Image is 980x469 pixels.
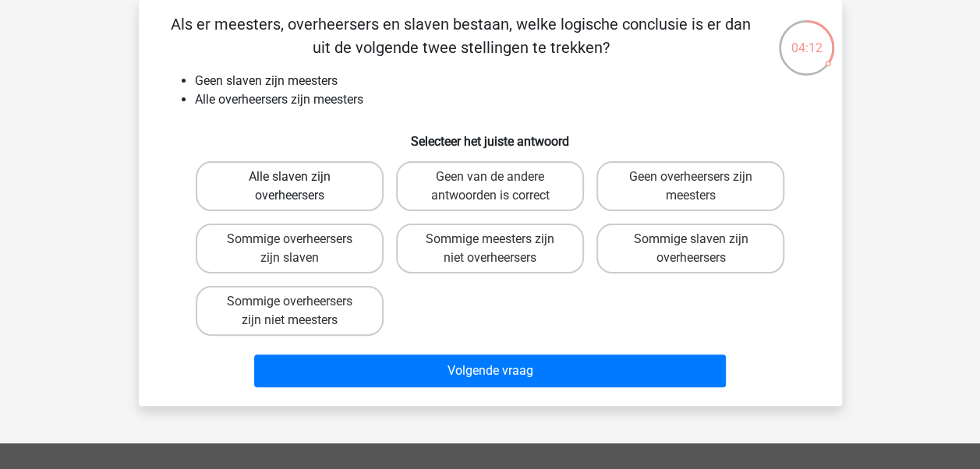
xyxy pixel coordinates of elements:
label: Sommige overheersers zijn slaven [196,224,384,273]
button: Volgende vraag [254,354,726,387]
label: Sommige slaven zijn overheersers [596,224,784,273]
li: Alle overheersers zijn meesters [195,90,817,109]
label: Sommige meesters zijn niet overheersers [396,224,584,273]
label: Sommige overheersers zijn niet meesters [196,286,384,336]
p: Als er meesters, overheersers en slaven bestaan, welke logische conclusie is er dan uit de volgen... [164,12,759,59]
h6: Selecteer het juiste antwoord [164,122,817,149]
li: Geen slaven zijn meesters [195,72,817,90]
label: Geen van de andere antwoorden is correct [396,161,584,211]
label: Alle slaven zijn overheersers [196,161,384,211]
div: 04:12 [777,19,836,58]
label: Geen overheersers zijn meesters [596,161,784,211]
